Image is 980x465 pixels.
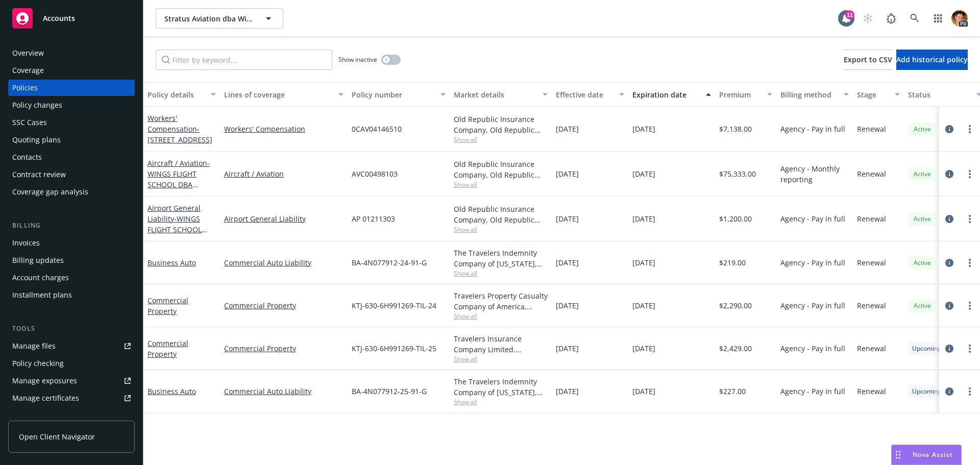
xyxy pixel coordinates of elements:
[928,8,948,29] a: Switch app
[780,163,849,185] span: Agency - Monthly reporting
[556,386,579,397] span: [DATE]
[338,55,377,64] span: Show inactive
[780,257,845,268] span: Agency - Pay in full
[12,338,56,354] div: Manage files
[904,8,925,29] a: Search
[912,387,941,396] span: Upcoming
[8,235,135,251] a: Invoices
[12,270,69,286] div: Account charges
[352,257,427,268] span: BA-4N077912-24-91-G
[220,82,348,107] button: Lines of coverage
[8,287,135,303] a: Installment plans
[912,214,933,224] span: Active
[780,124,845,134] span: Agency - Pay in full
[12,184,88,200] div: Coverage gap analysis
[352,89,434,100] div: Policy number
[780,89,838,100] div: Billing method
[556,168,579,179] span: [DATE]
[164,13,253,24] span: Stratus Aviation dba Wings Flight School (Commercial)
[719,89,761,100] div: Premium
[8,338,135,354] a: Manage files
[951,10,968,27] img: photo
[857,124,886,134] span: Renewal
[8,390,135,406] a: Manage certificates
[352,168,398,179] span: AVC00498103
[943,257,955,269] a: circleInformation
[8,149,135,165] a: Contacts
[454,114,548,135] div: Old Republic Insurance Company, Old Republic General Insurance Group
[8,97,135,113] a: Policy changes
[454,333,548,355] div: Travelers Insurance Company Limited, Travelers Insurance
[43,14,75,22] span: Accounts
[632,213,655,224] span: [DATE]
[780,343,845,354] span: Agency - Pay in full
[224,343,344,354] a: Commercial Property
[912,258,933,267] span: Active
[224,124,344,134] a: Workers' Compensation
[892,445,904,464] div: Drag to move
[454,290,548,312] div: Travelers Property Casualty Company of America, Travelers Insurance, National Hanger Insurance Pr...
[454,225,548,234] span: Show all
[715,82,776,107] button: Premium
[8,324,135,334] div: Tools
[8,62,135,79] a: Coverage
[8,373,135,389] a: Manage exposures
[857,213,886,224] span: Renewal
[844,50,892,70] button: Export to CSV
[19,431,95,442] span: Open Client Navigator
[552,82,628,107] button: Effective date
[352,213,395,224] span: AP 01211303
[556,124,579,134] span: [DATE]
[628,82,715,107] button: Expiration date
[352,300,436,311] span: KTJ-630-6H991269-TIL-24
[632,89,700,100] div: Expiration date
[908,89,970,100] div: Status
[148,113,212,144] a: Workers' Compensation
[348,82,450,107] button: Policy number
[454,269,548,278] span: Show all
[224,89,332,100] div: Lines of coverage
[556,89,613,100] div: Effective date
[632,124,655,134] span: [DATE]
[857,343,886,354] span: Renewal
[8,270,135,286] a: Account charges
[943,300,955,312] a: circleInformation
[224,257,344,268] a: Commercial Auto Liability
[156,50,332,70] input: Filter by keyword...
[776,82,853,107] button: Billing method
[143,82,220,107] button: Policy details
[12,373,77,389] div: Manage exposures
[8,166,135,183] a: Contract review
[12,287,72,303] div: Installment plans
[896,55,968,64] span: Add historical policy
[148,203,202,256] a: Airport General Liability
[857,300,886,311] span: Renewal
[964,300,976,312] a: more
[964,123,976,135] a: more
[12,45,44,61] div: Overview
[148,89,205,100] div: Policy details
[454,376,548,398] div: The Travelers Indemnity Company of [US_STATE], Travelers Insurance
[891,445,962,465] button: Nova Assist
[224,213,344,224] a: Airport General Liability
[148,158,215,211] a: Aircraft / Aviation
[148,296,188,316] a: Commercial Property
[719,257,746,268] span: $219.00
[912,344,941,353] span: Upcoming
[943,168,955,180] a: circleInformation
[8,45,135,61] a: Overview
[454,398,548,406] span: Show all
[12,166,66,183] div: Contract review
[454,159,548,180] div: Old Republic Insurance Company, Old Republic General Insurance Group
[964,213,976,225] a: more
[964,342,976,355] a: more
[352,343,436,354] span: KTJ-630-6H991269-TIL-25
[943,385,955,398] a: circleInformation
[454,180,548,189] span: Show all
[632,343,655,354] span: [DATE]
[12,252,64,268] div: Billing updates
[8,184,135,200] a: Coverage gap analysis
[719,343,752,354] span: $2,429.00
[719,300,752,311] span: $2,290.00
